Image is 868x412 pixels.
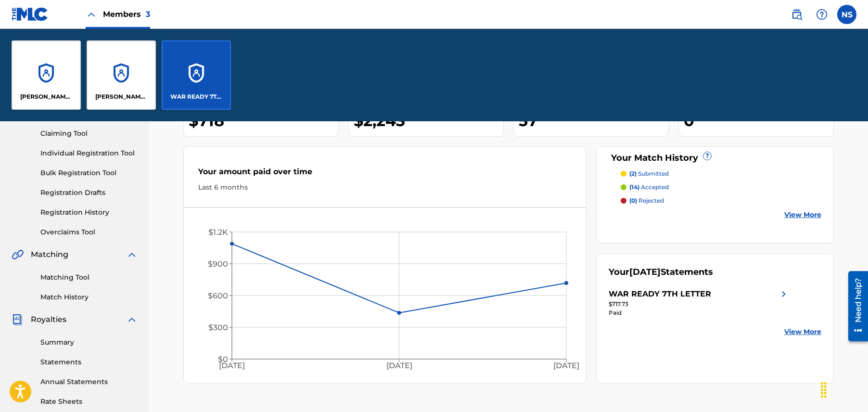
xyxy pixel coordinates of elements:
[778,288,790,300] img: right chevron icon
[20,92,73,101] p: Avante Smith ( PUBLISHING )
[816,375,831,404] div: Drag
[609,300,790,309] div: $717.73
[40,188,138,198] a: Registration Drafts
[86,9,97,20] img: Close
[40,357,138,367] a: Statements
[198,166,572,182] div: Your amount paid over time
[629,267,661,277] span: [DATE]
[40,337,138,348] a: Summary
[386,361,412,370] tspan: [DATE]
[621,183,822,192] a: (14) accepted
[609,288,711,300] div: WAR READY 7TH LETTER
[40,168,138,178] a: Bulk Registration Tool
[820,366,868,412] iframe: Chat Widget
[609,309,790,317] div: Paid
[703,152,711,160] span: ?
[784,327,821,337] a: View More
[837,5,856,24] div: User Menu
[12,7,49,21] img: MLC Logo
[103,9,150,20] span: Members
[170,92,223,101] p: WAR READY 7TH LETTER
[12,249,24,260] img: Matching
[609,266,713,279] div: Your Statements
[40,397,138,407] a: Rate Sheets
[12,314,23,325] img: Royalties
[40,129,138,139] a: Claiming Tool
[40,207,138,218] a: Registration History
[553,361,579,370] tspan: [DATE]
[40,272,138,283] a: Matching Tool
[208,291,228,300] tspan: $600
[841,267,868,345] iframe: Resource Center
[12,40,81,110] a: Accounts[PERSON_NAME] ( PUBLISHING )
[787,5,806,24] a: Public Search
[126,249,138,260] img: expand
[629,196,664,205] p: rejected
[40,377,138,387] a: Annual Statements
[198,182,572,193] div: Last 6 months
[621,169,822,178] a: (2) submitted
[629,183,669,192] p: accepted
[784,210,821,220] a: View More
[40,227,138,237] a: Overclaims Tool
[208,228,228,237] tspan: $1.2K
[31,314,66,325] span: Royalties
[40,148,138,158] a: Individual Registration Tool
[812,5,831,24] div: Help
[621,196,822,205] a: (0) rejected
[95,92,148,101] p: CHARLY WINGATE ( MAX B PUBLISHING )
[31,249,68,260] span: Matching
[87,40,156,110] a: Accounts[PERSON_NAME] ( [PERSON_NAME] PUBLISHING )
[162,40,231,110] a: AccountsWAR READY 7TH LETTER
[629,170,637,177] span: (2)
[791,9,803,20] img: search
[609,152,822,165] div: Your Match History
[208,323,228,332] tspan: $300
[629,197,637,204] span: (0)
[219,361,245,370] tspan: [DATE]
[609,288,790,317] a: WAR READY 7TH LETTERright chevron icon$717.73Paid
[816,9,828,20] img: help
[40,292,138,302] a: Match History
[208,259,228,269] tspan: $900
[629,169,669,178] p: submitted
[629,183,639,191] span: (14)
[218,355,228,364] tspan: $0
[146,10,150,19] span: 3
[126,314,138,325] img: expand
